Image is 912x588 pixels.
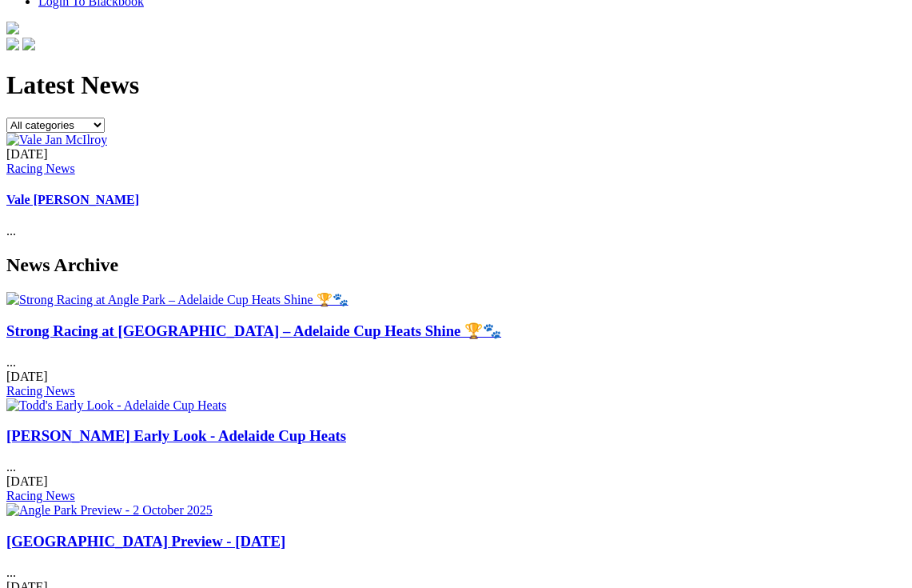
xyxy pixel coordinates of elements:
[6,384,75,398] a: Racing News
[6,193,139,206] a: Vale [PERSON_NAME]
[6,427,906,503] div: ...
[6,147,906,239] div: ...
[6,22,19,34] img: logo-grsa-white.png
[6,322,501,339] a: Strong Racing at [GEOGRAPHIC_DATA] – Adelaide Cup Heats Shine 🏆🐾
[6,533,285,550] a: [GEOGRAPHIC_DATA] Preview - [DATE]
[6,162,75,175] a: Racing News
[6,38,19,50] img: facebook.svg
[6,70,906,100] h1: Latest News
[6,474,48,488] span: [DATE]
[6,489,75,502] a: Racing News
[22,38,35,50] img: twitter.svg
[6,427,346,444] a: [PERSON_NAME] Early Look - Adelaide Cup Heats
[6,503,213,518] img: Angle Park Preview - 2 October 2025
[6,292,348,307] img: Strong Racing at Angle Park – Adelaide Cup Heats Shine 🏆🐾
[6,398,226,413] img: Todd's Early Look - Adelaide Cup Heats
[6,133,107,147] img: Vale Jan McIlroy
[6,322,906,398] div: ...
[6,370,48,383] span: [DATE]
[6,254,906,276] h2: News Archive
[6,147,48,161] span: [DATE]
